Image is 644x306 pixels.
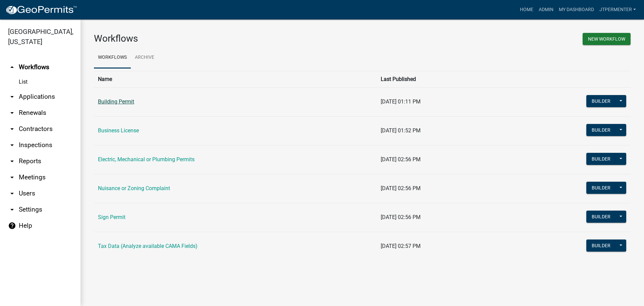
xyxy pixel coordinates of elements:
[586,239,616,252] button: Builder
[8,189,16,198] i: arrow_drop_down
[517,3,536,16] a: Home
[8,109,16,117] i: arrow_drop_down
[131,47,158,69] a: Archive
[94,47,131,69] a: Workflows
[381,214,421,220] span: [DATE] 02:56 PM
[381,185,421,191] span: [DATE] 02:56 PM
[597,3,639,16] a: jtpermenter
[8,141,16,149] i: arrow_drop_down
[586,153,616,165] button: Builder
[98,127,139,134] a: Business License
[8,222,16,230] i: help
[98,98,134,105] a: Building Permit
[381,98,421,105] span: [DATE] 01:11 PM
[8,206,16,214] i: arrow_drop_down
[556,3,597,16] a: My Dashboard
[98,185,170,191] a: Nuisance or Zoning Complaint
[586,124,616,136] button: Builder
[94,71,377,87] th: Name
[8,63,16,71] i: arrow_drop_up
[98,156,195,163] a: Electric, Mechanical or Plumbing Permits
[98,243,198,249] a: Tax Data (Analyze available CAMA Fields)
[381,127,421,134] span: [DATE] 01:52 PM
[586,95,616,107] button: Builder
[8,157,16,165] i: arrow_drop_down
[8,173,16,181] i: arrow_drop_down
[536,3,556,16] a: Admin
[586,211,616,223] button: Builder
[583,33,631,45] button: New Workflow
[381,156,421,163] span: [DATE] 02:56 PM
[586,182,616,194] button: Builder
[8,93,16,101] i: arrow_drop_down
[377,71,503,87] th: Last Published
[381,243,421,249] span: [DATE] 02:57 PM
[94,33,357,44] h3: Workflows
[98,214,125,220] a: Sign Permit
[8,125,16,133] i: arrow_drop_down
